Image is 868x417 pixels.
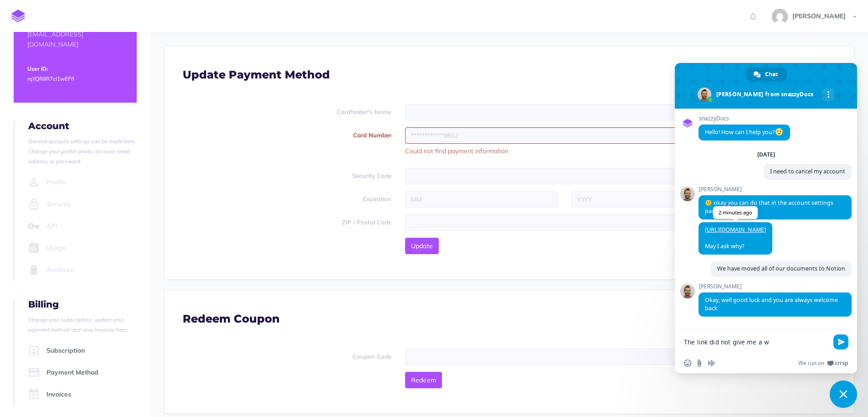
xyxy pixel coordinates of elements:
[28,121,137,131] h4: Account
[772,9,788,25] img: 613467c2bdbbe162e16e56425728dab7.jpg
[411,376,437,384] span: Redeem
[405,238,439,254] button: Update
[798,360,848,367] a: We run onCrisp
[745,68,787,81] a: Chat
[28,316,128,333] small: Change your subscription, update your payment method and view invoices here.
[705,199,833,215] span: 🙁 okay you can do that in the account settings page
[765,68,778,81] span: Chat
[183,69,330,81] h3: Update Payment Method
[26,237,137,259] a: Usage
[176,191,398,204] label: Expiration
[830,381,857,408] a: Close chat
[699,283,852,290] span: [PERSON_NAME]
[176,214,398,227] label: ZIP / Postal Code
[699,115,790,122] span: snazzyDocs
[788,12,850,20] span: [PERSON_NAME]
[27,29,123,50] p: [EMAIL_ADDRESS][DOMAIN_NAME]
[176,168,398,181] label: Security Code
[27,65,48,72] small: User ID:
[26,362,137,384] a: Payment Method
[411,242,433,250] span: Update
[405,191,558,208] input: MM
[705,226,766,250] span: May I ask why?
[770,167,845,175] span: I need to cancel my account
[571,191,724,208] input: YYYY
[405,372,442,388] button: Redeem
[696,360,703,367] span: Send a file
[176,127,398,140] label: Card Number
[176,104,398,117] label: Cardholder's Name
[705,128,784,136] span: Hello! How can I help you?
[28,138,136,165] small: General account settings can be made here. Change your profile photo, account email address or pa...
[684,330,830,353] textarea: Compose your message...
[717,265,845,272] span: We have moved all of our documents to Notion
[699,186,852,193] span: [PERSON_NAME]
[183,313,836,325] h3: Redeem Coupon
[684,360,691,367] span: Insert an emoji
[27,75,74,82] small: rqYQR8R7cI1wEFfI
[26,215,137,237] a: API
[28,299,137,309] h4: Billing
[757,152,775,157] div: [DATE]
[26,193,137,215] a: Security
[26,172,137,193] a: Profile
[833,334,848,349] span: Send
[26,259,137,281] a: Archives
[835,360,848,367] span: Crisp
[405,146,725,156] span: Could not find payment information
[176,349,398,361] label: Coupon Code
[11,10,25,22] img: logo-mark.svg
[798,360,824,367] span: We run on
[26,340,137,362] a: Subscription
[708,360,715,367] span: Audio message
[705,226,766,234] a: [URL][DOMAIN_NAME]
[26,384,137,406] a: Invoices
[705,296,838,312] span: Okay, well good luck and you are always welcome back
